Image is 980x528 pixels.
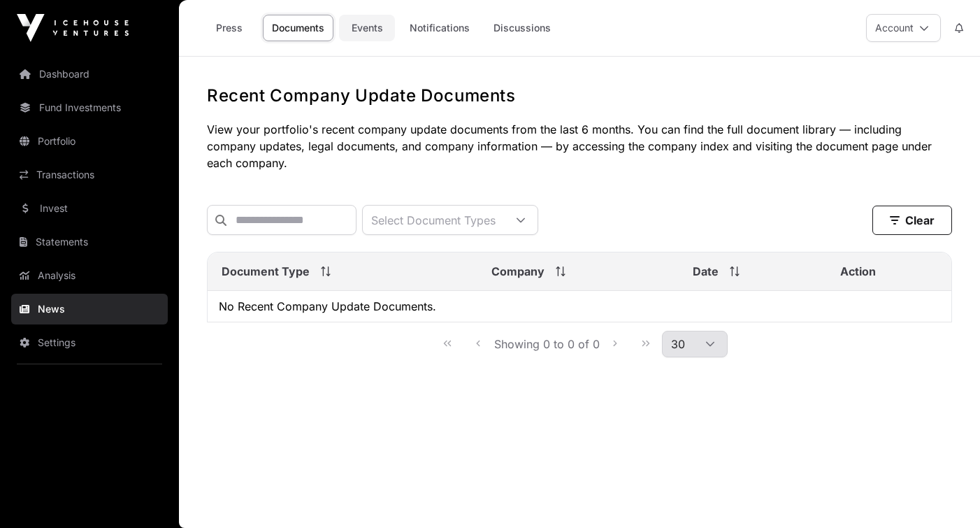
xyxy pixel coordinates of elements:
h1: Recent Company Update Documents [207,85,952,107]
a: Statements [11,227,168,257]
a: Analysis [11,260,168,291]
a: Transactions [11,159,168,190]
button: Account [866,14,941,42]
td: No Recent Company Update Documents. [208,291,951,322]
a: Press [201,15,257,41]
a: Notifications [401,15,479,41]
span: Date [693,263,719,280]
a: Dashboard [11,59,168,90]
button: Clear [872,206,952,235]
span: Action [840,263,876,280]
a: Settings [11,327,168,358]
p: View your portfolio's recent company update documents from the last 6 months. You can find the fu... [207,121,952,171]
span: Showing 0 to 0 of 0 [494,337,600,351]
a: News [11,294,168,324]
img: Icehouse Ventures Logo [17,14,129,42]
span: Document Type [222,263,310,280]
iframe: Chat Widget [910,461,980,528]
a: Documents [263,15,333,41]
a: Events [339,15,395,41]
span: Company [491,263,545,280]
a: Fund Investments [11,92,168,123]
div: Select Document Types [363,206,504,234]
a: Discussions [484,15,560,41]
a: Invest [11,193,168,224]
a: Portfolio [11,126,168,157]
